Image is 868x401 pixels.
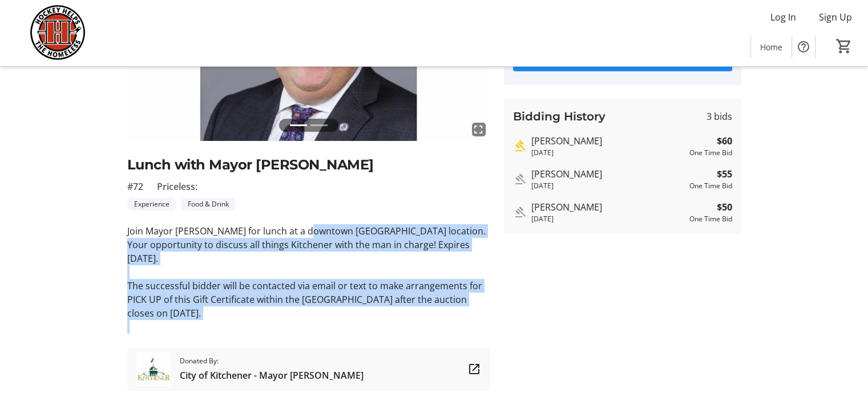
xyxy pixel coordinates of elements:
span: 3 bids [706,110,732,123]
strong: $55 [717,167,732,181]
tr-label-badge: Food & Drink [181,198,236,210]
p: Join Mayor [PERSON_NAME] for lunch at a downtown [GEOGRAPHIC_DATA] location. Your opportunity to ... [127,224,490,265]
mat-icon: Outbid [513,172,527,186]
span: Log In [770,10,796,24]
div: [PERSON_NAME] [531,200,685,214]
span: Priceless: [157,180,197,193]
h2: Lunch with Mayor [PERSON_NAME] [127,155,490,175]
div: [DATE] [531,181,685,191]
span: Sign Up [819,10,852,24]
span: City of Kitchener - Mayor [PERSON_NAME] [180,368,364,382]
div: [DATE] [531,214,685,224]
p: The successful bidder will be contacted via email or text to make arrangements for PICK UP of thi... [127,279,490,320]
div: One Time Bid [689,148,732,158]
mat-icon: Highest bid [513,139,527,153]
button: Sign Up [810,8,861,26]
div: One Time Bid [689,181,732,191]
strong: $50 [717,200,732,214]
span: Donated By: [180,356,364,366]
span: #72 [127,180,143,193]
mat-icon: Outbid [513,205,527,219]
button: Help [792,35,815,58]
div: [PERSON_NAME] [531,134,685,148]
span: Home [760,41,782,53]
a: Home [751,37,792,58]
div: [DATE] [531,148,685,158]
mat-icon: fullscreen [472,123,486,136]
button: Place Bid [513,48,732,71]
img: Hockey Helps the Homeless's Logo [7,5,108,62]
button: Cart [834,36,854,56]
img: City of Kitchener - Mayor Berry Vrbanovic [136,352,171,386]
div: One Time Bid [689,214,732,224]
strong: $60 [717,134,732,148]
button: Log In [761,8,805,26]
tr-label-badge: Experience [127,198,176,210]
div: [PERSON_NAME] [531,167,685,181]
h3: Bidding History [513,108,605,125]
a: City of Kitchener - Mayor Berry VrbanovicDonated By:City of Kitchener - Mayor [PERSON_NAME] [127,347,490,391]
